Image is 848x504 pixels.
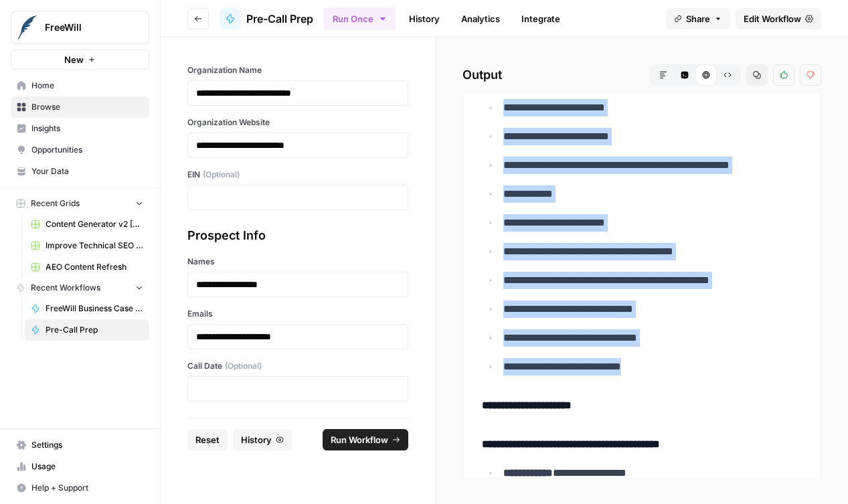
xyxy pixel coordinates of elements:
[401,8,448,29] a: History
[187,429,228,450] button: Reset
[11,456,149,477] a: Usage
[31,282,100,294] span: Recent Workflows
[46,324,143,336] span: Pre-Call Prep
[45,21,126,34] span: FreeWill
[46,218,143,230] span: Content Generator v2 [DRAFT] Test
[11,11,149,44] button: Workspace: FreeWill
[323,429,408,450] button: Run Workflow
[203,169,240,181] span: (Optional)
[25,298,149,319] a: FreeWill Business Case Generator v2
[187,169,408,181] label: EIN
[686,12,710,25] span: Share
[195,433,220,446] span: Reset
[11,75,149,96] a: Home
[220,8,313,29] a: Pre-Call Prep
[11,161,149,182] a: Your Data
[31,197,80,209] span: Recent Grids
[187,116,408,129] label: Organization Website
[241,433,272,446] span: History
[11,477,149,499] button: Help + Support
[246,11,313,27] span: Pre-Call Prep
[31,80,143,92] span: Home
[11,96,149,118] a: Browse
[187,226,408,245] div: Prospect Info
[11,278,149,298] button: Recent Workflows
[736,8,821,29] a: Edit Workflow
[25,235,149,256] a: Improve Technical SEO for Page
[31,165,143,177] span: Your Data
[225,360,262,372] span: (Optional)
[31,460,143,473] span: Usage
[462,64,821,86] h2: Output
[31,482,143,494] span: Help + Support
[31,122,143,135] span: Insights
[46,261,143,273] span: AEO Content Refresh
[187,308,408,320] label: Emails
[666,8,730,29] button: Share
[25,214,149,235] a: Content Generator v2 [DRAFT] Test
[187,64,408,76] label: Organization Name
[187,360,408,372] label: Call Date
[513,8,568,29] a: Integrate
[46,240,143,252] span: Improve Technical SEO for Page
[46,303,143,315] span: FreeWill Business Case Generator v2
[31,439,143,451] span: Settings
[25,319,149,341] a: Pre-Call Prep
[233,429,292,450] button: History
[11,50,149,70] button: New
[187,256,408,268] label: Names
[11,434,149,456] a: Settings
[331,433,388,446] span: Run Workflow
[744,12,801,25] span: Edit Workflow
[31,144,143,156] span: Opportunities
[453,8,508,29] a: Analytics
[11,139,149,161] a: Opportunities
[324,7,396,30] button: Run Once
[15,15,39,39] img: FreeWill Logo
[31,101,143,113] span: Browse
[64,53,84,66] span: New
[11,193,149,214] button: Recent Grids
[11,118,149,139] a: Insights
[25,256,149,278] a: AEO Content Refresh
